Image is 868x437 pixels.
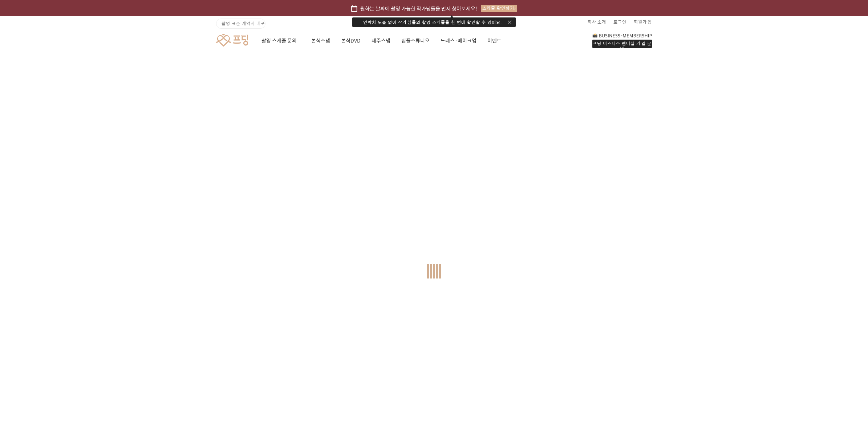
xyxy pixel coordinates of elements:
[261,28,300,53] a: 촬영 스케줄 문의
[441,28,476,53] a: 드레스·메이크업
[372,28,390,53] a: 제주스냅
[341,28,361,53] a: 본식DVD
[592,40,652,48] div: 프딩 비즈니스 멤버십 가입 문의
[222,20,265,27] span: 촬영 표준 계약서 배포
[592,33,652,48] a: 프딩 비즈니스 멤버십 가입 문의
[487,28,502,53] a: 이벤트
[613,16,626,28] a: 로그인
[216,19,265,29] a: 촬영 표준 계약서 배포
[634,16,652,28] a: 회원가입
[360,4,477,12] span: 원하는 날짜에 촬영 가능한 작가님들을 먼저 찾아보세요!
[401,28,430,53] a: 심플스튜디오
[311,28,330,53] a: 본식스냅
[588,16,606,28] a: 회사 소개
[352,17,516,27] div: 연락처 노출 없이 작가님들의 촬영 스케줄을 한 번에 확인할 수 있어요.
[481,5,517,12] div: 스케줄 확인하기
